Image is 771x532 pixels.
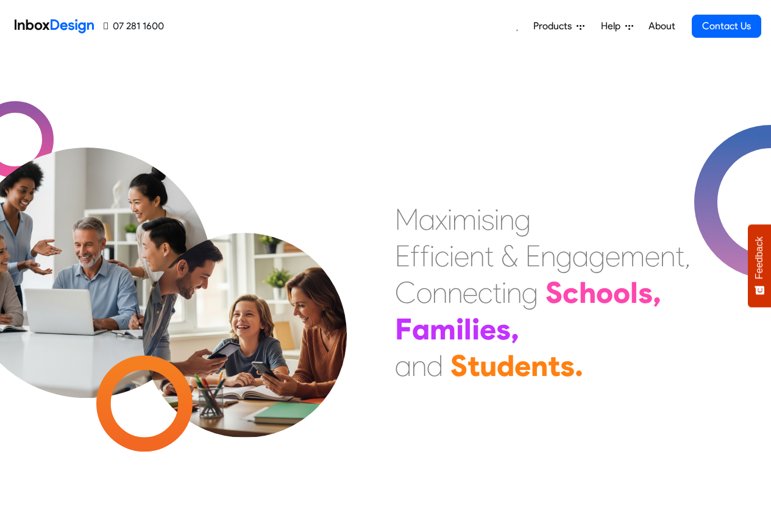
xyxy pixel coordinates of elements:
span: Help [601,19,625,34]
div: g [589,238,605,274]
div: F [395,311,412,347]
div: m [452,201,477,238]
div: a [572,238,589,274]
div: n [541,238,556,274]
div: i [477,201,481,238]
div: a [395,347,411,384]
div: E [525,238,541,274]
div: t [485,238,494,274]
div: o [416,274,432,311]
div: a [419,201,435,238]
div: m [430,311,456,347]
div: f [410,238,420,274]
div: e [463,274,478,311]
div: e [454,238,469,274]
div: . [575,347,583,384]
img: parents_with_child.png [117,182,372,438]
span: Products [533,19,577,34]
div: i [456,311,464,347]
div: n [411,347,427,384]
div: n [660,238,675,274]
div: u [480,347,497,384]
div: g [556,238,572,274]
div: t [548,347,560,384]
div: m [620,238,645,274]
div: , [511,311,519,347]
div: c [563,274,579,311]
div: n [447,274,463,311]
div: c [435,238,449,274]
div: n [506,274,522,311]
div: o [613,274,630,311]
div: g [514,201,531,238]
div: i [449,238,454,274]
button: Feedback - Show survey [748,224,771,307]
div: a [412,311,430,347]
div: e [514,347,531,384]
div: d [427,347,443,384]
div: e [645,238,660,274]
div: o [596,274,613,311]
a: Contact Us [692,15,761,38]
div: i [447,201,452,238]
div: h [579,274,596,311]
div: n [531,347,548,384]
div: l [630,274,638,311]
div: Maximising Efficient & Engagement, Connecting Schools, Families, and Students. [395,201,691,384]
div: S [450,347,467,384]
div: C [395,274,416,311]
div: n [469,238,485,274]
div: n [499,201,514,238]
div: i [472,311,480,347]
div: e [480,311,496,347]
div: c [478,274,492,311]
div: , [653,274,661,311]
a: Help [596,14,638,38]
div: t [467,347,480,384]
div: e [605,238,620,274]
div: d [497,347,514,384]
div: E [395,238,410,274]
div: s [560,347,575,384]
div: g [522,274,538,311]
div: S [545,274,563,311]
div: t [492,274,502,311]
div: & [501,238,518,274]
div: i [502,274,506,311]
div: x [435,201,447,238]
div: s [481,201,494,238]
div: s [638,274,653,311]
div: M [395,201,419,238]
a: 07 281 1600 [104,19,164,34]
div: i [494,201,499,238]
div: , [684,238,691,274]
div: l [464,311,472,347]
div: f [420,238,430,274]
div: s [496,311,511,347]
div: t [675,238,684,274]
a: Products [528,14,589,38]
div: n [432,274,447,311]
div: i [430,238,435,274]
a: About [645,14,678,38]
span: Feedback [754,236,765,279]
